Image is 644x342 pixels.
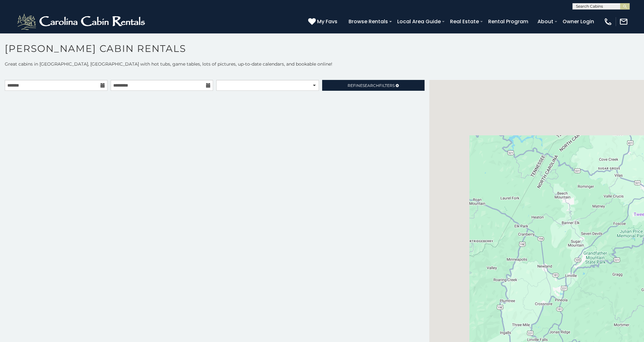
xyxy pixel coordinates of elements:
a: About [534,16,557,27]
a: Owner Login [559,16,597,27]
a: Browse Rentals [345,16,391,27]
img: mail-regular-white.png [619,17,628,26]
span: Search [363,83,379,88]
span: My Favs [317,18,337,25]
span: Refine Filters [348,83,395,88]
img: phone-regular-white.png [604,17,613,26]
a: My Favs [308,18,339,26]
a: Real Estate [447,16,482,27]
a: Local Area Guide [394,16,444,27]
img: White-1-2.png [16,12,148,31]
a: Rental Program [485,16,531,27]
a: RefineSearchFilters [322,80,425,91]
